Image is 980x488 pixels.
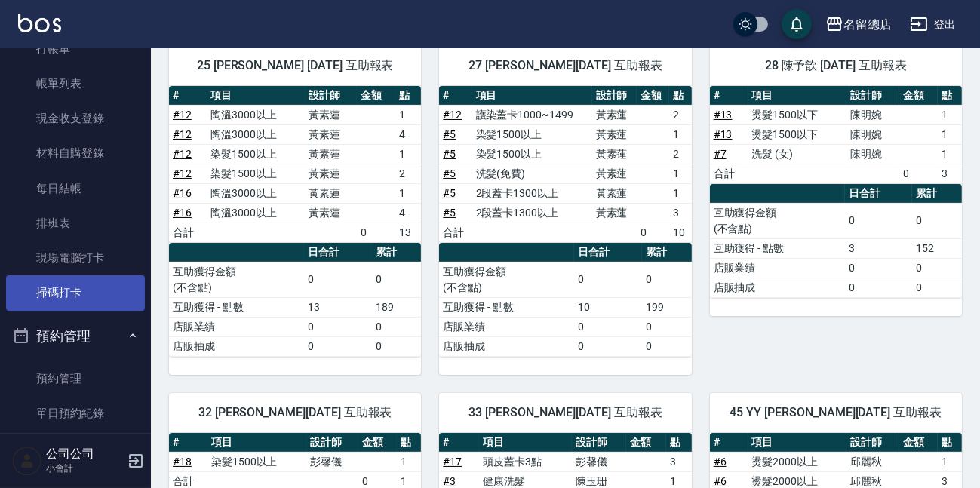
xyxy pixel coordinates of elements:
[846,144,899,164] td: 陳明婉
[669,183,692,203] td: 1
[637,86,669,106] th: 金額
[395,223,422,242] td: 13
[443,475,456,487] a: #3
[710,238,845,258] td: 互助獲得 - 點數
[669,105,692,124] td: 2
[666,433,692,453] th: 點
[207,86,305,106] th: 項目
[592,164,637,183] td: 黃素蓮
[169,433,207,453] th: #
[710,184,962,298] table: a dense table
[710,86,962,184] table: a dense table
[710,203,845,238] td: 互助獲得金額 (不含點)
[899,86,938,106] th: 金額
[6,241,145,275] a: 現場電腦打卡
[305,203,357,223] td: 黃素蓮
[187,405,403,420] span: 32 [PERSON_NAME][DATE] 互助報表
[714,148,727,160] a: #7
[304,262,372,297] td: 0
[845,203,913,238] td: 0
[748,105,847,124] td: 燙髮1500以下
[6,431,145,466] a: 單週預約紀錄
[372,243,422,262] th: 累計
[912,184,962,204] th: 累計
[372,262,422,297] td: 0
[372,317,422,336] td: 0
[46,462,123,475] p: 小會計
[669,86,692,106] th: 點
[6,275,145,310] a: 掃碼打卡
[592,203,637,223] td: 黃素蓮
[904,11,962,38] button: 登出
[372,336,422,356] td: 0
[443,187,456,199] a: #5
[439,262,574,297] td: 互助獲得金額 (不含點)
[173,148,192,160] a: #12
[592,183,637,203] td: 黃素蓮
[714,456,727,468] a: #6
[207,452,306,471] td: 染髮1500以上
[626,433,666,453] th: 金額
[207,164,305,183] td: 染髮1500以上
[845,184,913,204] th: 日合計
[642,297,692,317] td: 199
[439,86,472,106] th: #
[472,105,592,124] td: 護染蓋卡1000~1499
[439,336,574,356] td: 店販抽成
[642,262,692,297] td: 0
[6,171,145,206] a: 每日結帳
[472,203,592,223] td: 2段蓋卡1300以上
[846,452,899,471] td: 邱麗秋
[574,336,642,356] td: 0
[710,86,748,106] th: #
[169,223,207,242] td: 合計
[845,258,913,278] td: 0
[397,452,421,471] td: 1
[846,105,899,124] td: 陳明婉
[938,452,962,471] td: 1
[357,223,395,242] td: 0
[574,297,642,317] td: 10
[899,164,938,183] td: 0
[395,203,422,223] td: 4
[710,164,748,183] td: 合計
[592,105,637,124] td: 黃素蓮
[169,243,421,357] table: a dense table
[395,124,422,144] td: 4
[439,433,479,453] th: #
[843,15,892,34] div: 名留總店
[443,148,456,160] a: #5
[443,128,456,140] a: #5
[6,396,145,431] a: 單日預約紀錄
[592,124,637,144] td: 黃素蓮
[439,223,472,242] td: 合計
[748,124,847,144] td: 燙髮1500以下
[6,361,145,396] a: 預約管理
[912,203,962,238] td: 0
[669,144,692,164] td: 2
[592,86,637,106] th: 設計師
[472,144,592,164] td: 染髮1500以上
[6,136,145,170] a: 材料自購登錄
[305,164,357,183] td: 黃素蓮
[846,433,899,453] th: 設計師
[169,86,207,106] th: #
[479,452,572,471] td: 頭皮蓋卡3點
[845,278,913,297] td: 0
[669,203,692,223] td: 3
[938,433,962,453] th: 點
[669,223,692,242] td: 10
[173,167,192,180] a: #12
[169,317,304,336] td: 店販業績
[304,297,372,317] td: 13
[207,433,306,453] th: 項目
[642,336,692,356] td: 0
[439,243,691,357] table: a dense table
[439,297,574,317] td: 互助獲得 - 點數
[938,86,962,106] th: 點
[748,86,847,106] th: 項目
[358,433,397,453] th: 金額
[443,207,456,219] a: #5
[748,144,847,164] td: 洗髮 (女)
[592,144,637,164] td: 黃素蓮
